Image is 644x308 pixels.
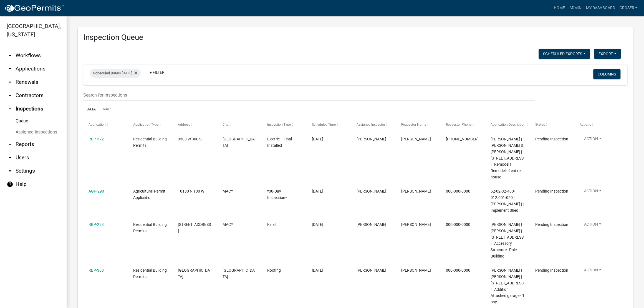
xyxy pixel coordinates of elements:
[312,188,346,195] div: [DATE]
[267,189,287,200] span: *30-Day Inspection*
[173,118,217,132] datatable-header-cell: Address
[262,118,307,132] datatable-header-cell: Inspection Type
[223,137,255,148] span: Peru
[446,123,471,127] span: Requestor Phone
[83,118,128,132] datatable-header-cell: Application
[7,79,13,85] i: arrow_drop_down
[178,268,210,279] span: 1521 FORBES AVENUE
[99,101,114,118] a: Map
[446,189,470,193] span: 000-000-0000
[267,123,291,127] span: Inspection Type
[83,101,99,118] a: Data
[307,118,351,132] datatable-header-cell: Scheduled Time
[401,123,426,127] span: Requestor Name
[594,49,621,59] button: Export
[535,189,568,193] span: Pending Inspection
[357,123,385,127] span: Assigned Inspector
[551,3,567,13] a: Home
[490,123,525,127] span: Application Description
[133,137,167,148] span: Residential Building Permits
[128,118,173,132] datatable-header-cell: Application Type
[7,92,13,99] i: arrow_drop_down
[401,268,431,272] span: Kenny Burton
[485,118,530,132] datatable-header-cell: Application Description
[89,137,104,141] a: RBP-372
[446,137,478,141] span: (765) 236-5394
[593,69,620,79] button: Columns
[133,268,167,279] span: Residential Building Permits
[580,136,606,144] button: Action
[7,181,13,188] i: help
[145,67,169,77] a: + Filter
[535,268,568,272] span: Pending Inspection
[312,136,346,142] div: [DATE]
[223,268,255,279] span: PERU
[89,222,104,227] a: RBP-223
[7,52,13,59] i: arrow_drop_down
[7,154,13,161] i: arrow_drop_down
[357,137,386,141] span: Kenny Burton
[357,268,386,272] span: Kenny Burton
[312,267,346,274] div: [DATE]
[267,137,292,148] span: Electric -- Final Installed
[530,118,574,132] datatable-header-cell: Status
[93,71,118,75] span: Scheduled Date
[580,123,591,127] span: Actions
[535,123,545,127] span: Status
[357,222,386,227] span: Kenny Burton
[178,222,211,233] span: 9254 N MIAMI ST
[574,118,619,132] datatable-header-cell: Actions
[133,222,167,233] span: Residential Building Permits
[535,222,568,227] span: Pending Inspection
[83,89,535,101] input: Search for inspections
[312,123,336,127] span: Scheduled Time
[133,123,158,127] span: Application Type
[178,189,204,193] span: 10180 N 100 W
[580,188,606,196] button: Action
[223,189,233,193] span: MACY
[89,123,106,127] span: Application
[7,105,13,112] i: arrow_drop_up
[490,137,523,179] span: Kody Henson | Kody Henson & Alisha Morgan | 3303 W 300 S Peru, IN 46970 | Remodel | Remodel of en...
[178,137,201,141] span: 3303 W 300 S
[580,221,606,229] button: Action
[351,118,396,132] datatable-header-cell: Assigned Inspector
[440,118,485,132] datatable-header-cell: Requestor Phone
[7,65,13,72] i: arrow_drop_down
[396,118,440,132] datatable-header-cell: Requestor Name
[567,3,584,13] a: Admin
[89,268,104,272] a: RBP-368
[312,221,346,228] div: [DATE]
[401,189,431,193] span: Robert Schwartz
[535,137,568,141] span: Pending Inspection
[133,189,165,200] span: Agricultural Permit Application
[584,3,617,13] a: My Dashboard
[580,267,606,275] button: Action
[83,33,627,42] h3: Inspection Queue
[223,123,228,127] span: City
[267,268,281,272] span: Roofing
[401,222,431,227] span: Bobby Ault
[446,222,470,227] span: 000-000-0000
[7,141,13,148] i: arrow_drop_down
[90,69,141,78] div: is [DATE]
[617,3,640,13] a: croser
[7,168,13,174] i: arrow_drop_down
[178,123,190,127] span: Address
[490,189,523,212] span: 52-02-32-400-012.001-020 | Schwartz, Robert J | | Implement Shed
[223,222,233,227] span: MACY
[267,222,276,227] span: Final
[539,49,590,59] button: Scheduled Exports
[217,118,262,132] datatable-header-cell: City
[490,222,523,258] span: Bobby Ault | Bobby Ault | 9254 N MIAMI ST MACY, IN 46951 | Accessory Structure | Pole Building
[446,268,470,272] span: 000-000-0000
[490,268,524,304] span: Max Gasaway | Elizabeth Stedwell | 1521 FORBES AVENUE PERU, IN 46970 | Addition | Attached garage...
[89,189,104,193] a: AGP-290
[401,137,431,141] span: Kody Henson
[357,189,386,193] span: Kenny Burton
